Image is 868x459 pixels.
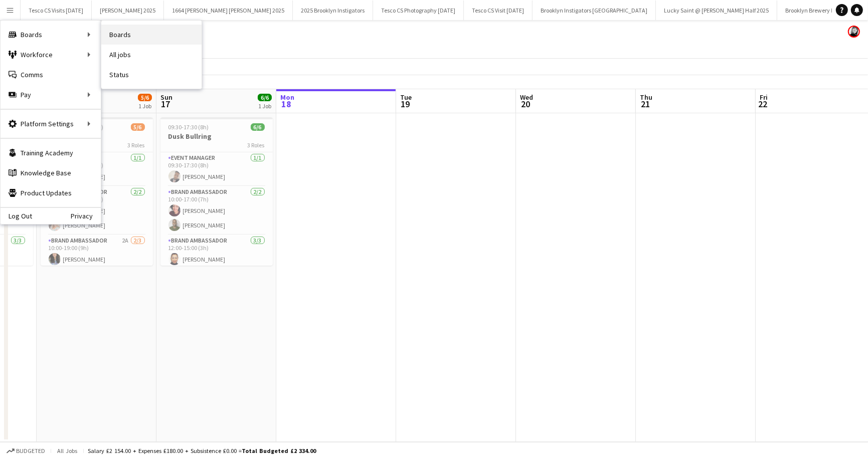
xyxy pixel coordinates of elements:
[1,212,32,220] a: Log Out
[1,143,101,163] a: Training Academy
[1,183,101,203] a: Product Updates
[520,93,533,102] span: Wed
[92,1,164,20] button: [PERSON_NAME] 2025
[21,1,92,20] button: Tesco CS Visits [DATE]
[1,25,101,45] div: Boards
[160,152,273,186] app-card-role: Event Manager1/109:30-17:30 (8h)[PERSON_NAME]
[160,132,273,141] h3: Dusk Bullring
[88,447,316,454] div: Salary £2 154.00 + Expenses £180.00 + Subsistence £0.00 =
[101,65,202,85] a: Status
[41,235,153,298] app-card-role: Brand Ambassador2A2/310:00-19:00 (9h)[PERSON_NAME]
[373,1,464,20] button: Tesco CS Photography [DATE]
[101,25,202,45] a: Boards
[656,1,777,20] button: Lucky Saint @ [PERSON_NAME] Half 2025
[251,123,265,131] span: 6/6
[760,93,768,102] span: Fri
[758,98,768,110] span: 22
[280,93,294,102] span: Mon
[160,235,273,298] app-card-role: Brand Ambassador3/312:00-15:00 (3h)[PERSON_NAME]
[71,212,101,220] a: Privacy
[131,123,145,131] span: 5/6
[279,98,294,110] span: 18
[518,98,533,110] span: 20
[399,98,412,110] span: 19
[159,98,172,110] span: 17
[248,141,265,149] span: 3 Roles
[1,114,101,134] div: Platform Settings
[160,186,273,235] app-card-role: Brand Ambassador2/210:00-17:00 (7h)[PERSON_NAME][PERSON_NAME]
[160,117,273,266] app-job-card: 09:30-17:30 (8h)6/6Dusk Bullring3 RolesEvent Manager1/109:30-17:30 (8h)[PERSON_NAME]Brand Ambassa...
[164,1,293,20] button: 1664 [PERSON_NAME] [PERSON_NAME] 2025
[128,141,145,149] span: 3 Roles
[848,26,860,38] app-user-avatar: Janeann Ferguson
[1,85,101,105] div: Pay
[55,447,79,454] span: All jobs
[1,163,101,183] a: Knowledge Base
[1,45,101,65] div: Workforce
[640,93,652,102] span: Thu
[258,102,271,110] div: 1 Job
[1,65,101,85] a: Comms
[293,1,373,20] button: 2025 Brooklyn Instigators
[168,123,209,131] span: 09:30-17:30 (8h)
[101,45,202,65] a: All jobs
[464,1,533,20] button: Tesco CS Visit [DATE]
[16,447,45,454] span: Budgeted
[638,98,652,110] span: 21
[138,94,152,101] span: 5/6
[400,93,412,102] span: Tue
[533,1,656,20] button: Brooklyn Instigators [GEOGRAPHIC_DATA]
[258,94,272,101] span: 6/6
[242,447,316,454] span: Total Budgeted £2 334.00
[5,445,47,456] button: Budgeted
[138,102,151,110] div: 1 Job
[160,93,172,102] span: Sun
